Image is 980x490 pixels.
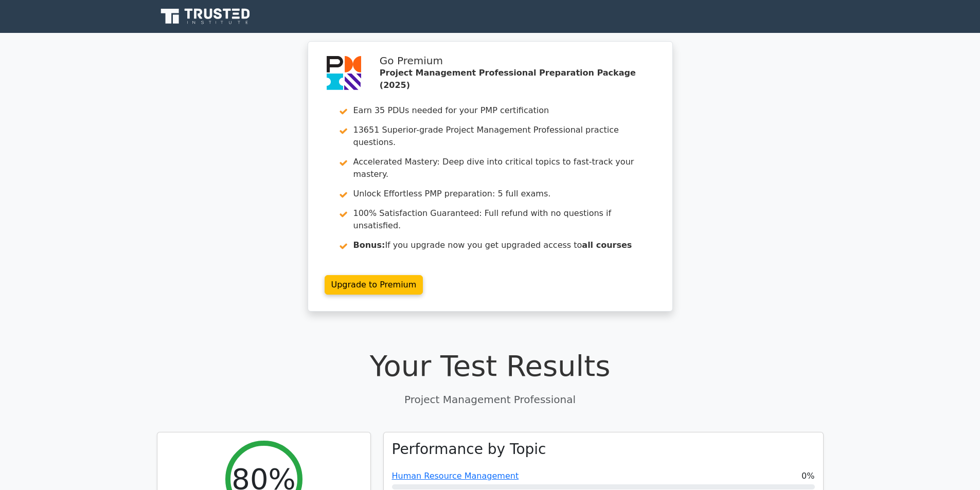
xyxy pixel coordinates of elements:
a: Upgrade to Premium [325,275,423,295]
p: Project Management Professional [157,392,824,407]
a: Human Resource Management [392,471,519,481]
span: 0% [801,470,814,482]
h1: Your Test Results [157,349,824,383]
h3: Performance by Topic [392,441,546,458]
